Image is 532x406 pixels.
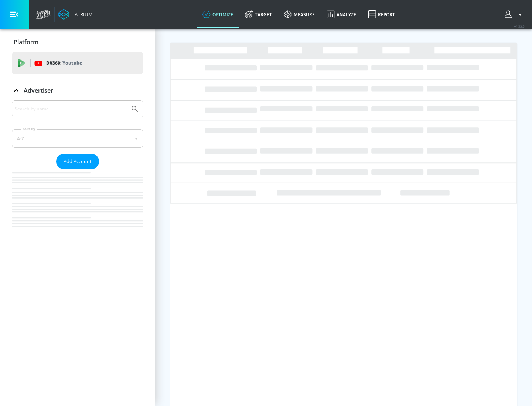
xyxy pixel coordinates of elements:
div: A-Z [12,129,143,148]
p: Platform [14,38,38,46]
a: Report [362,1,401,28]
a: Analyze [321,1,362,28]
input: Search by name [15,104,127,114]
span: Add Account [64,157,92,166]
button: Add Account [56,154,99,169]
div: DV360: Youtube [12,52,143,74]
p: DV360: [46,59,82,67]
nav: list of Advertiser [12,169,143,241]
p: Advertiser [24,86,53,94]
label: Sort By [21,127,37,131]
a: optimize [197,1,239,28]
div: Platform [12,32,143,52]
div: Advertiser [12,80,143,101]
a: Atrium [58,9,93,20]
a: measure [278,1,321,28]
a: Target [239,1,278,28]
span: v 4.32.0 [514,24,525,28]
div: Advertiser [12,100,143,241]
p: Youtube [62,59,82,67]
div: Atrium [72,11,93,18]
